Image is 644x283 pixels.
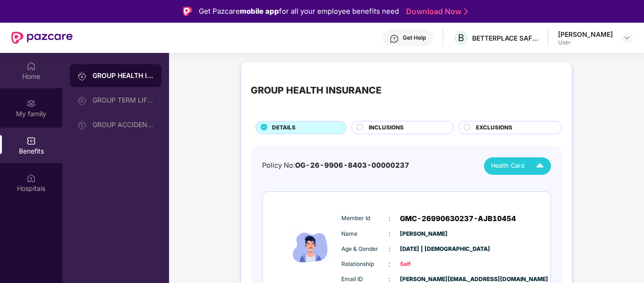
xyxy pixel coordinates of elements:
div: Get Help [403,34,426,42]
div: Policy No: [262,160,409,171]
div: GROUP TERM LIFE INSURANCE [93,96,154,104]
span: : [389,259,390,269]
img: svg+xml;base64,PHN2ZyB3aWR0aD0iMjAiIGhlaWdodD0iMjAiIHZpZXdCb3g9IjAgMCAyMCAyMCIgZmlsbD0ibm9uZSIgeG... [77,71,87,81]
span: EXCLUSIONS [476,123,512,132]
span: : [389,213,390,223]
span: Age & Gender [341,245,389,254]
span: B [458,32,464,43]
div: User [558,39,613,46]
button: Health Card [484,157,551,175]
div: Get Pazcare for all your employee benefits need [199,6,399,17]
div: GROUP ACCIDENTAL INSURANCE [93,121,154,129]
div: GROUP HEALTH INSURANCE [93,71,154,80]
img: svg+xml;base64,PHN2ZyBpZD0iSG9zcGl0YWxzIiB4bWxucz0iaHR0cDovL3d3dy53My5vcmcvMjAwMC9zdmciIHdpZHRoPS... [26,173,36,183]
span: Name [341,230,389,239]
img: Icuh8uwCUCF+XjCZyLQsAKiDCM9HiE6CMYmKQaPGkZKaA32CAAACiQcFBJY0IsAAAAASUVORK5CYII= [532,158,548,174]
img: svg+xml;base64,PHN2ZyB3aWR0aD0iMjAiIGhlaWdodD0iMjAiIHZpZXdCb3g9IjAgMCAyMCAyMCIgZmlsbD0ibm9uZSIgeG... [77,96,87,105]
strong: mobile app [240,7,279,16]
div: BETTERPLACE SAFETY SOLUTIONS PRIVATE LIMITED [472,34,538,43]
span: [PERSON_NAME] [400,230,447,239]
img: Stroke [464,7,468,17]
span: INCLUSIONS [369,123,404,132]
span: OG-26-9906-8403-00000237 [295,161,409,170]
span: : [389,229,390,239]
img: Logo [183,7,192,16]
div: [PERSON_NAME] [558,30,613,39]
img: svg+xml;base64,PHN2ZyB3aWR0aD0iMjAiIGhlaWdodD0iMjAiIHZpZXdCb3g9IjAgMCAyMCAyMCIgZmlsbD0ibm9uZSIgeG... [77,120,87,130]
span: Member Id [341,214,389,223]
img: svg+xml;base64,PHN2ZyB3aWR0aD0iMjAiIGhlaWdodD0iMjAiIHZpZXdCb3g9IjAgMCAyMCAyMCIgZmlsbD0ibm9uZSIgeG... [26,99,36,108]
img: svg+xml;base64,PHN2ZyBpZD0iQmVuZWZpdHMiIHhtbG5zPSJodHRwOi8vd3d3LnczLm9yZy8yMDAwL3N2ZyIgd2lkdGg9Ij... [26,136,36,146]
span: Self [400,260,447,269]
img: New Pazcare Logo [11,32,73,44]
img: svg+xml;base64,PHN2ZyBpZD0iSG9tZSIgeG1sbnM9Imh0dHA6Ly93d3cudzMub3JnLzIwMDAvc3ZnIiB3aWR0aD0iMjAiIG... [26,61,36,71]
span: Relationship [341,260,389,269]
a: Download Now [406,7,465,17]
span: [DATE] | [DEMOGRAPHIC_DATA] [400,245,447,254]
div: GROUP HEALTH INSURANCE [251,83,381,98]
span: Health Card [491,161,525,171]
span: DETAILS [272,123,296,132]
img: svg+xml;base64,PHN2ZyBpZD0iRHJvcGRvd24tMzJ4MzIiIHhtbG5zPSJodHRwOi8vd3d3LnczLm9yZy8yMDAwL3N2ZyIgd2... [623,34,631,42]
span: : [389,244,390,254]
img: svg+xml;base64,PHN2ZyBpZD0iSGVscC0zMngzMiIgeG1sbnM9Imh0dHA6Ly93d3cudzMub3JnLzIwMDAvc3ZnIiB3aWR0aD... [390,34,399,43]
span: GMC-26990630237-AJB10454 [400,213,516,224]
